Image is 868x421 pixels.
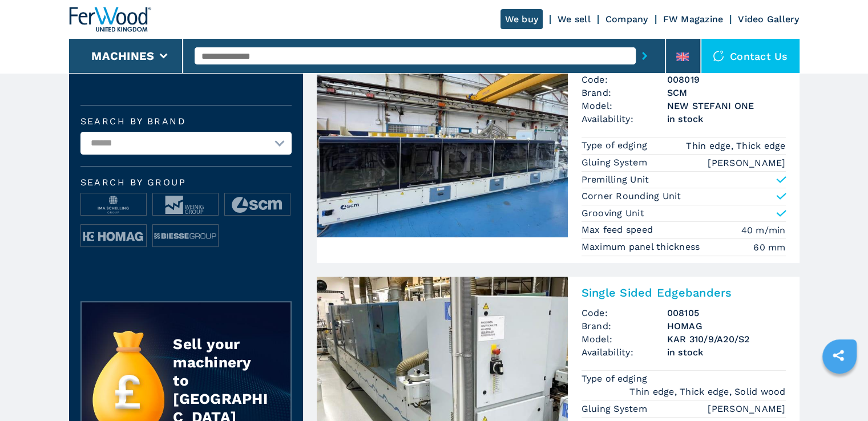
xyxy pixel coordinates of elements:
em: Thin edge, Thick edge [686,139,785,152]
h3: SCM [667,86,786,99]
a: We sell [558,14,591,25]
h3: KAR 310/9/A20/S2 [667,333,786,346]
img: image [81,225,146,248]
span: in stock [667,112,786,126]
h2: Single Sided Edgebanders [582,286,786,299]
iframe: Chat [819,370,859,412]
em: Thin edge, Thick edge, Solid wood [629,385,785,398]
img: image [81,193,146,216]
img: image [153,225,218,248]
div: Contact us [701,39,800,73]
p: Premilling Unit [582,173,649,186]
span: in stock [667,346,786,359]
p: Gluing System [582,403,651,415]
img: Contact us [713,50,724,62]
a: Company [605,14,648,25]
p: Gluing System [582,156,651,169]
span: Availability: [582,112,667,126]
em: [PERSON_NAME] [708,156,785,169]
img: Single Sided Edgebanders SCM NEW STEFANI ONE [317,43,568,237]
p: Type of edging [582,139,651,152]
img: Ferwood [69,7,151,32]
h3: 008105 [667,306,786,319]
p: Max feed speed [582,224,656,236]
a: We buy [500,9,543,29]
h3: 008019 [667,73,786,86]
span: Model: [582,333,667,346]
p: Type of edging [582,373,651,385]
p: Corner Rounding Unit [582,190,681,203]
h3: HOMAG [667,319,786,333]
span: Code: [582,306,667,319]
a: Video Gallery [738,14,799,25]
a: FW Magazine [663,14,724,25]
img: image [153,193,218,216]
a: Single Sided Edgebanders SCM NEW STEFANI ONESingle Sided EdgebandersCode:008019Brand:SCMModel:NEW... [317,43,800,263]
p: Grooving Unit [582,207,644,220]
em: [PERSON_NAME] [708,402,785,415]
img: image [225,193,290,216]
button: submit-button [636,43,653,69]
em: 60 mm [753,241,785,254]
span: Search by group [80,178,292,187]
span: Code: [582,73,667,86]
h3: NEW STEFANI ONE [667,99,786,112]
p: Maximum panel thickness [582,241,703,253]
span: Brand: [582,319,667,333]
button: Machines [91,49,154,63]
span: Availability: [582,346,667,359]
em: 40 m/min [741,224,786,237]
span: Brand: [582,86,667,99]
a: sharethis [824,341,853,370]
span: Model: [582,99,667,112]
label: Search by brand [80,117,292,126]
